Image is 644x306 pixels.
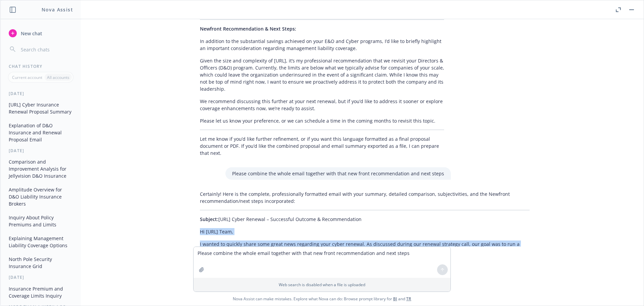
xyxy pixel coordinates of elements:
[200,38,444,52] p: In addition to the substantial savings achieved on your E&O and Cyber programs, I’d like to brief...
[6,212,75,230] button: Inquiry About Policy Premiums and Limits
[6,156,75,181] button: Comparison and Improvement Analysis for Jellyvision D&O Insurance
[6,99,75,117] button: [URL] Cyber Insurance Renewal Proposal Summary
[6,120,75,145] button: Explanation of D&O Insurance and Renewal Proposal Email
[198,282,446,288] p: Web search is disabled when a file is uploaded
[19,30,42,37] span: New chat
[406,296,411,302] a: TR
[19,45,73,54] input: Search chats
[1,274,81,280] div: [DATE]
[200,190,530,205] p: Certainly! Here is the complete, professionally formatted email with your summary, detailed compa...
[1,148,81,154] div: [DATE]
[3,292,641,306] span: Nova Assist can make mistakes. Explore what Nova can do: Browse prompt library for and
[200,117,444,124] p: Please let us know your preference, or we can schedule a time in the coming months to revisit thi...
[1,63,81,69] div: Chat History
[6,233,75,251] button: Explaining Management Liability Coverage Options
[42,6,73,13] h1: Nova Assist
[200,98,444,112] p: We recommend discussing this further at your next renewal, but if you’d like to address it sooner...
[6,283,75,301] button: Insurance Premium and Coverage Limits Inquiry
[6,27,75,39] button: New chat
[232,170,444,177] p: Please combine the whole email together with that new front recommendation and next steps
[6,184,75,209] button: Amplitude Overview for D&O Liability Insurance Brokers
[393,296,397,302] a: BI
[200,241,530,269] p: I wanted to quickly share some great news regarding your cyber renewal. As discussed during our r...
[6,254,75,272] button: North Pole Security Insurance Grid
[1,91,81,96] div: [DATE]
[200,135,444,157] p: Let me know if you’d like further refinement, or if you want this language formatted as a final p...
[200,26,296,32] span: Newfront Recommendation & Next Steps:
[200,228,530,235] p: Hi [URL] Team,
[12,75,42,80] p: Current account
[200,216,218,222] span: Subject:
[200,57,444,92] p: Given the size and complexity of [URL], it’s my professional recommendation that we revisit your ...
[47,75,69,80] p: All accounts
[200,216,530,223] p: [URL] Cyber Renewal – Successful Outcome & Recommendation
